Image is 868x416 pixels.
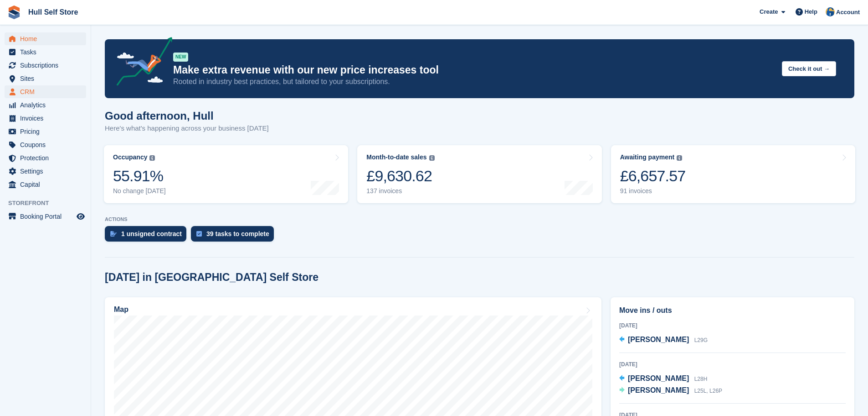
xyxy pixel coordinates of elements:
[173,63,775,77] p: Make extra revenue with our new price increases tool
[8,199,91,208] span: Storefront
[20,210,75,223] span: Booking Portal
[628,386,689,394] span: [PERSON_NAME]
[5,99,86,111] a: menu
[25,5,82,20] a: Hull Self Store
[104,145,348,203] a: Occupancy 55.91% No change [DATE]
[105,271,318,284] h2: [DATE] in [GEOGRAPHIC_DATA] Self Store
[619,373,707,385] a: [PERSON_NAME] L28H
[20,99,75,111] span: Analytics
[826,7,835,16] img: Hull Self Store
[5,32,86,45] a: menu
[20,125,75,138] span: Pricing
[5,85,86,98] a: menu
[20,152,75,164] span: Protection
[694,376,708,382] span: L28H
[782,61,836,76] button: Check it out →
[110,231,117,237] img: contract_signature_icon-13c848040528278c33f63329250d36e43548de30e8caae1d1a13099fd9432cc5.svg
[20,165,75,178] span: Settings
[694,337,708,343] span: L29G
[619,305,846,316] h2: Move ins / outs
[75,211,86,222] a: Preview store
[20,32,75,45] span: Home
[5,138,86,151] a: menu
[105,216,854,222] p: ACTIONS
[5,59,86,72] a: menu
[836,8,860,17] span: Account
[20,178,75,191] span: Capital
[173,77,775,87] p: Rooted in industry best practices, but tailored to your subscriptions.
[20,138,75,151] span: Coupons
[191,226,278,246] a: 39 tasks to complete
[760,7,778,16] span: Create
[620,153,675,161] div: Awaiting payment
[113,187,166,195] div: No change [DATE]
[677,155,682,161] img: icon-info-grey-7440780725fd019a000dd9b08b2336e03edf1995a4989e88bcd33f0948082b44.svg
[694,388,722,394] span: L25L, L26P
[105,226,191,246] a: 1 unsigned contract
[357,145,601,203] a: Month-to-date sales £9,630.62 137 invoices
[5,72,86,85] a: menu
[5,210,86,223] a: menu
[628,336,689,343] span: [PERSON_NAME]
[619,360,846,369] div: [DATE]
[5,165,86,178] a: menu
[628,374,689,382] span: [PERSON_NAME]
[206,230,269,237] div: 39 tasks to complete
[611,145,855,203] a: Awaiting payment £6,657.57 91 invoices
[5,46,86,58] a: menu
[5,152,86,164] a: menu
[121,230,182,237] div: 1 unsigned contract
[173,53,188,62] div: NEW
[20,59,75,72] span: Subscriptions
[366,167,434,185] div: £9,630.62
[620,187,686,195] div: 91 invoices
[20,46,75,58] span: Tasks
[196,231,202,237] img: task-75834270c22a3079a89374b754ae025e5fb1db73e45f91037f5363f120a921f8.svg
[20,112,75,125] span: Invoices
[619,321,846,330] div: [DATE]
[20,72,75,85] span: Sites
[105,123,269,134] p: Here's what's happening across your business [DATE]
[619,334,708,346] a: [PERSON_NAME] L29G
[805,7,817,16] span: Help
[149,155,155,161] img: icon-info-grey-7440780725fd019a000dd9b08b2336e03edf1995a4989e88bcd33f0948082b44.svg
[109,37,173,89] img: price-adjustments-announcement-icon-8257ccfd72463d97f412b2fc003d46551f7dbcb40ab6d574587a9cd5c0d94...
[366,187,434,195] div: 137 invoices
[5,125,86,138] a: menu
[113,153,147,161] div: Occupancy
[5,178,86,191] a: menu
[620,167,686,185] div: £6,657.57
[114,305,128,314] h2: Map
[366,153,426,161] div: Month-to-date sales
[20,85,75,98] span: CRM
[619,385,722,397] a: [PERSON_NAME] L25L, L26P
[5,112,86,125] a: menu
[113,167,166,185] div: 55.91%
[7,5,21,19] img: stora-icon-8386f47178a22dfd0bd8f6a31ec36ba5ce8667c1dd55bd0f319d3a0aa187defe.svg
[429,155,435,161] img: icon-info-grey-7440780725fd019a000dd9b08b2336e03edf1995a4989e88bcd33f0948082b44.svg
[105,110,269,122] h1: Good afternoon, Hull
